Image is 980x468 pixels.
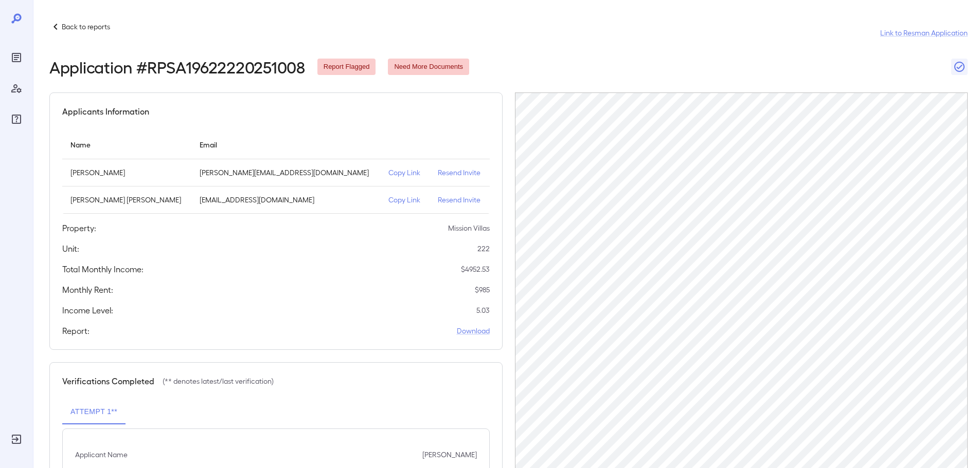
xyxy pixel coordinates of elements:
[8,431,25,447] div: Log Out
[880,28,968,38] a: Link to Resman Application
[388,62,469,72] span: Need More Documents
[62,22,110,32] p: Back to reports
[62,222,96,234] h5: Property:
[62,130,490,214] table: simple table
[62,400,126,424] button: Attempt 1**
[438,167,482,178] p: Resend Invite
[388,195,421,205] p: Copy Link
[200,167,372,178] p: [PERSON_NAME][EMAIL_ADDRESS][DOMAIN_NAME]
[62,325,90,337] h5: Report:
[8,49,25,66] div: Reports
[62,375,154,387] h5: Verifications Completed
[457,326,490,336] a: Download
[951,59,968,75] button: Close Report
[461,264,490,274] p: $ 4952.53
[475,285,490,295] p: $ 985
[62,263,144,275] h5: Total Monthly Income:
[422,450,477,460] p: [PERSON_NAME]
[317,62,376,72] span: Report Flagged
[477,244,490,254] p: 222
[62,105,149,118] h5: Applicants Information
[388,167,421,178] p: Copy Link
[8,111,25,127] div: FAQ
[70,195,183,205] p: [PERSON_NAME] [PERSON_NAME]
[62,284,113,296] h5: Monthly Rent:
[438,195,482,205] p: Resend Invite
[8,80,25,97] div: Manage Users
[75,450,128,460] p: Applicant Name
[191,130,380,159] th: Email
[62,304,113,316] h5: Income Level:
[62,130,191,159] th: Name
[62,242,79,255] h5: Unit:
[448,223,490,233] p: Mission Villas
[70,167,183,178] p: [PERSON_NAME]
[49,58,305,76] h2: Application # RPSA19622220251008
[200,195,372,205] p: [EMAIL_ADDRESS][DOMAIN_NAME]
[476,305,490,315] p: 5.03
[163,376,274,386] p: (** denotes latest/last verification)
